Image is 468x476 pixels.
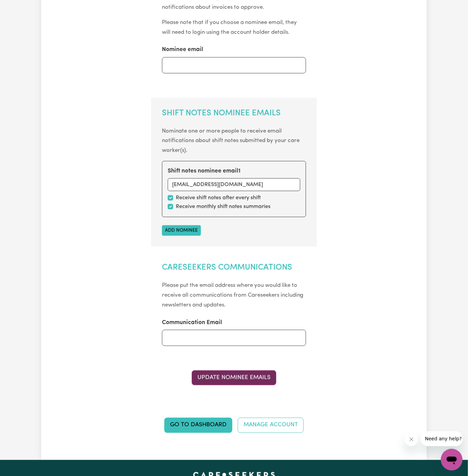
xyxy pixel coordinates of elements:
h2: Shift Notes Nominee Emails [162,109,306,118]
button: Update Nominee Emails [192,370,276,385]
iframe: Message from company [421,431,463,446]
label: Communication Email [162,318,222,327]
button: Add nominee [162,225,201,236]
a: Go to Dashboard [164,418,232,433]
iframe: Button to launch messaging window [441,449,463,471]
h2: Careseekers Communications [162,263,306,273]
small: Please put the email address where you would like to receive all communications from Careseekers ... [162,282,304,308]
label: Nominee email [162,45,203,54]
a: Manage Account [238,418,304,433]
label: Shift notes nominee email 1 [168,167,240,176]
iframe: Close message [405,433,418,446]
label: Receive shift notes after every shift [176,194,261,202]
small: Please note that if you choose a nominee email, they will need to login using the account holder ... [162,20,297,35]
small: Nominate one or more people to receive email notifications about shift notes submitted by your ca... [162,128,300,154]
label: Receive monthly shift notes summaries [176,203,271,211]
